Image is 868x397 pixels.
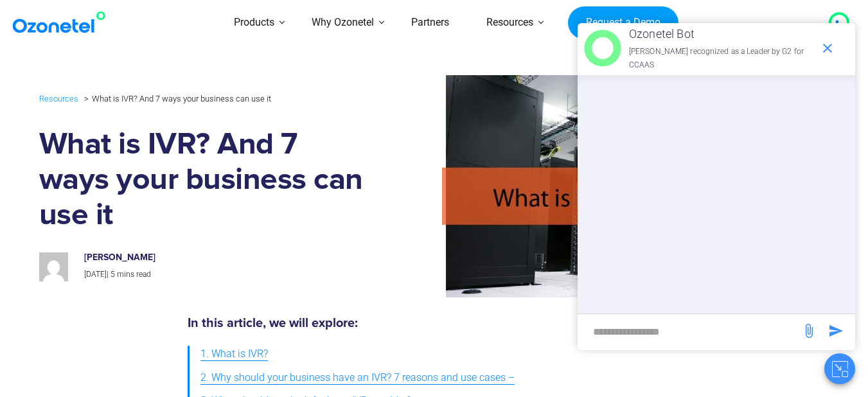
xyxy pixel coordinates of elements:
[117,270,151,279] span: mins read
[39,91,78,106] a: Resources
[188,317,675,330] h5: In this article, we will explore:
[568,6,678,40] a: Request a Demo
[111,270,115,279] span: 5
[629,24,813,44] p: Ozonetel Bot
[815,35,840,61] span: end chat or minimize
[629,45,813,73] p: [PERSON_NAME] recognized as a Leader by G2 for CCAAS
[584,321,795,344] div: new-msg-input
[200,345,268,364] span: 1. What is IVR?
[39,252,68,281] img: 4b37bf29a85883ff6b7148a8970fe41aab027afb6e69c8ab3d6dde174307cbd0
[796,318,822,344] span: send message
[84,252,355,263] h6: [PERSON_NAME]
[84,268,355,282] p: |
[584,30,621,67] img: header
[200,366,515,390] a: 2. Why should your business have an IVR? 7 reasons and use cases –
[84,270,107,279] span: [DATE]
[200,369,515,387] span: 2. Why should your business have an IVR? 7 reasons and use cases –
[81,91,271,107] li: What is IVR? And 7 ways your business can use it
[824,353,855,384] button: Close chat
[823,318,849,344] span: send message
[200,342,268,366] a: 1. What is IVR?
[39,127,369,233] h1: What is IVR? And 7 ways your business can use it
